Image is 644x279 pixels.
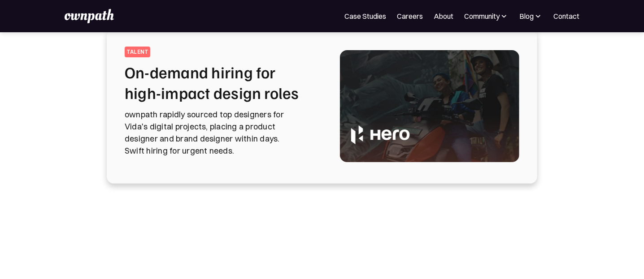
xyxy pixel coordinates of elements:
p: ownpath rapidly sourced top designers for Vida's digital projects, placing a product designer and... [125,108,318,157]
div: Community [464,11,500,21]
div: Blog [519,11,534,21]
h2: On-demand hiring for high-impact design roles [125,62,318,103]
div: talent [126,48,148,56]
a: Case Studies [344,11,386,21]
a: Contact [553,11,579,21]
div: Blog [519,11,543,21]
a: About [434,11,453,21]
a: talentOn-demand hiring for high-impact design rolesownpath rapidly sourced top designers for Vida... [125,47,519,166]
a: Careers [397,11,423,21]
div: Community [464,11,509,21]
